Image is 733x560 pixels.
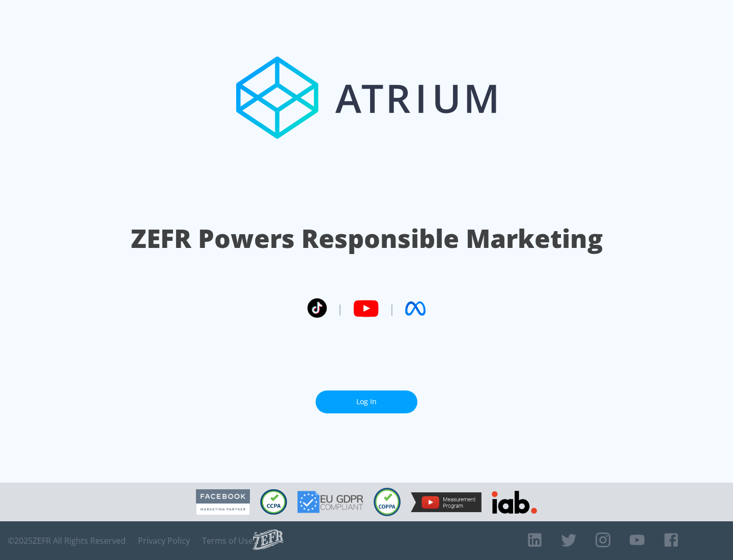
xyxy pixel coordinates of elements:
img: GDPR Compliant [297,491,363,513]
img: IAB [492,491,537,514]
img: YouTube Measurement Program [411,492,482,512]
a: Terms of Use [202,536,253,546]
img: COPPA Compliant [374,488,401,516]
a: Log In [316,390,417,413]
h1: ZEFR Powers Responsible Marketing [131,221,603,256]
img: CCPA Compliant [260,489,287,515]
span: | [389,301,395,316]
span: © 2025 ZEFR All Rights Reserved [8,536,126,546]
img: Facebook Marketing Partner [196,489,250,515]
span: | [337,301,343,316]
a: Privacy Policy [138,536,190,546]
